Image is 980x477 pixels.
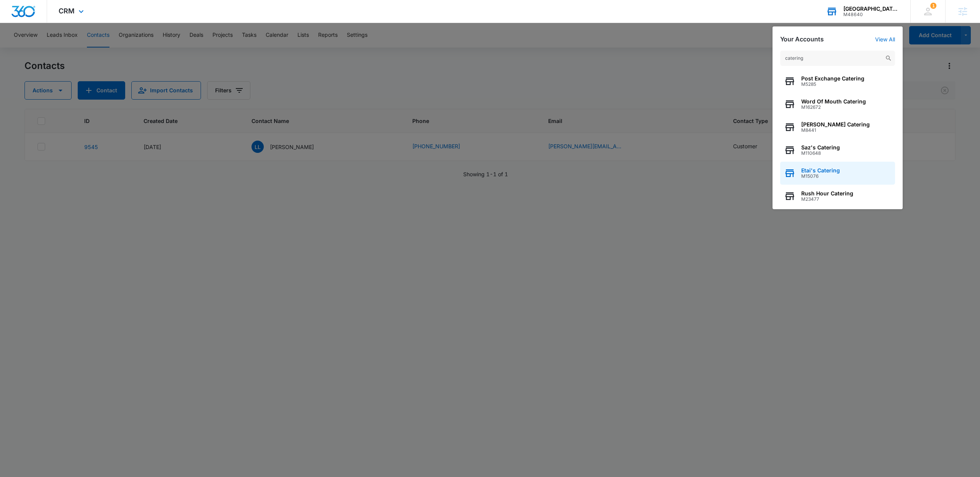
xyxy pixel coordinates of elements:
[780,36,824,43] h2: Your Accounts
[780,116,895,139] button: [PERSON_NAME] CateringM8441
[801,105,866,110] span: M162672
[780,139,895,162] button: Saz's CateringM110648
[801,190,853,197] span: Rush Hour Catering
[801,144,840,151] span: Saz's Catering
[801,75,864,82] span: Post Exchange Catering
[875,36,895,43] a: View All
[801,128,870,133] span: M8441
[801,151,840,156] span: M110648
[780,93,895,116] button: Word Of Mouth CateringM162672
[801,174,840,179] span: M15076
[780,185,895,208] button: Rush Hour CateringM23477
[801,121,870,128] span: [PERSON_NAME] Catering
[801,82,864,87] span: M5285
[780,70,895,93] button: Post Exchange CateringM5285
[780,51,895,66] input: Search Accounts
[930,3,936,9] span: 1
[930,3,936,9] div: notifications count
[780,162,895,185] button: Etai's CateringM15076
[801,98,866,105] span: Word Of Mouth Catering
[801,167,840,174] span: Etai's Catering
[843,12,899,17] div: account id
[59,7,75,15] span: CRM
[801,197,853,202] span: M23477
[843,6,899,12] div: account name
